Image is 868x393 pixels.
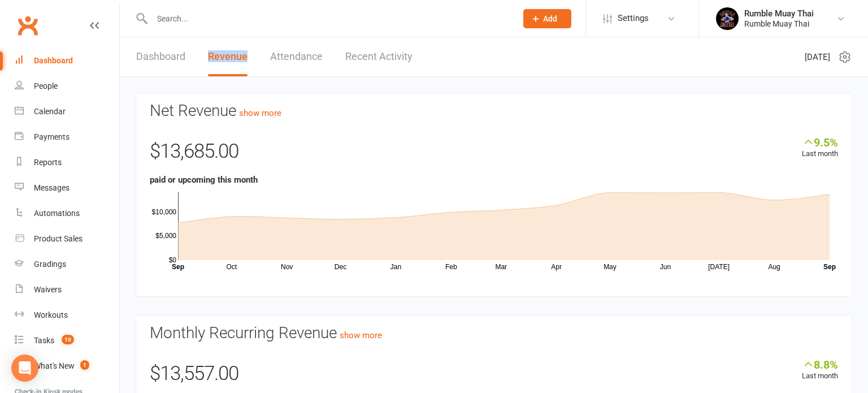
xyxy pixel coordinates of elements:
[34,361,75,370] div: What's New
[34,183,70,192] div: Messages
[34,132,70,141] div: Payments
[34,107,66,116] div: Calendar
[15,303,119,328] a: Workouts
[340,330,382,340] a: show more
[15,328,119,353] a: Tasks 10
[136,37,185,76] a: Dashboard
[744,19,814,29] div: Rumble Muay Thai
[802,358,838,382] div: Last month
[149,11,509,27] input: Search...
[150,102,838,120] h3: Net Revenue
[150,175,258,185] strong: paid or upcoming this month
[15,175,119,201] a: Messages
[805,50,830,64] span: [DATE]
[34,260,66,269] div: Gradings
[34,209,80,218] div: Automations
[34,310,68,319] div: Workouts
[34,336,54,345] div: Tasks
[523,9,571,28] button: Add
[34,234,83,243] div: Product Sales
[34,285,62,294] div: Waivers
[150,136,838,173] div: $13,685.00
[802,136,838,160] div: Last month
[15,353,119,379] a: What's New1
[15,99,119,124] a: Calendar
[62,335,74,344] span: 10
[15,201,119,226] a: Automations
[34,56,73,65] div: Dashboard
[11,355,38,382] div: Open Intercom Messenger
[345,37,413,76] a: Recent Activity
[15,277,119,303] a: Waivers
[618,6,649,31] span: Settings
[14,11,42,40] a: Clubworx
[80,360,89,370] span: 1
[744,8,814,19] div: Rumble Muay Thai
[15,74,119,99] a: People
[802,358,838,370] div: 8.8%
[15,48,119,74] a: Dashboard
[150,325,838,342] h3: Monthly Recurring Revenue
[34,81,58,90] div: People
[802,136,838,148] div: 9.5%
[15,252,119,277] a: Gradings
[15,226,119,252] a: Product Sales
[716,7,739,30] img: thumb_image1688088946.png
[34,158,62,167] div: Reports
[15,150,119,175] a: Reports
[208,37,248,76] a: Revenue
[15,124,119,150] a: Payments
[543,14,557,23] span: Add
[239,108,281,118] a: show more
[270,37,323,76] a: Attendance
